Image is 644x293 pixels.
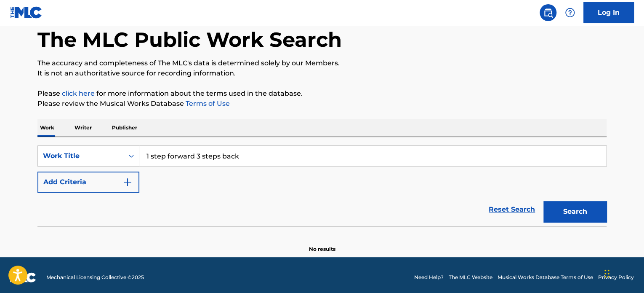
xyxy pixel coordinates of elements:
p: Writer [72,119,94,137]
p: Please review the Musical Works Database [37,99,607,109]
a: Reset Search [484,200,539,219]
a: Terms of Use [184,99,230,108]
a: Public Search [540,4,556,21]
button: Add Criteria [37,172,139,193]
a: Log In [583,2,634,23]
p: Work [37,119,57,137]
p: The accuracy and completeness of The MLC's data is determined solely by our Members. [37,58,607,68]
p: No results [309,235,335,253]
span: Mechanical Licensing Collective © 2025 [46,274,144,281]
div: Work Title [43,151,119,161]
iframe: Chat Widget [602,253,644,293]
a: Need Help? [414,274,444,281]
a: Musical Works Database Terms of Use [498,274,593,281]
p: Publisher [109,119,140,137]
a: The MLC Website [449,274,492,281]
img: search [543,8,553,18]
a: Privacy Policy [598,274,634,281]
img: MLC Logo [10,6,43,19]
div: Help [562,4,578,21]
p: Please for more information about the terms used in the database. [37,89,607,99]
form: Search Form [37,145,607,226]
div: Drag [604,261,609,286]
p: It is not an authoritative source for recording information. [37,68,607,78]
img: help [565,8,575,18]
a: click here [62,89,95,97]
h1: The MLC Public Work Search [37,27,342,52]
button: Search [543,201,607,222]
img: 9d2ae6d4665cec9f34b9.svg [122,177,133,187]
